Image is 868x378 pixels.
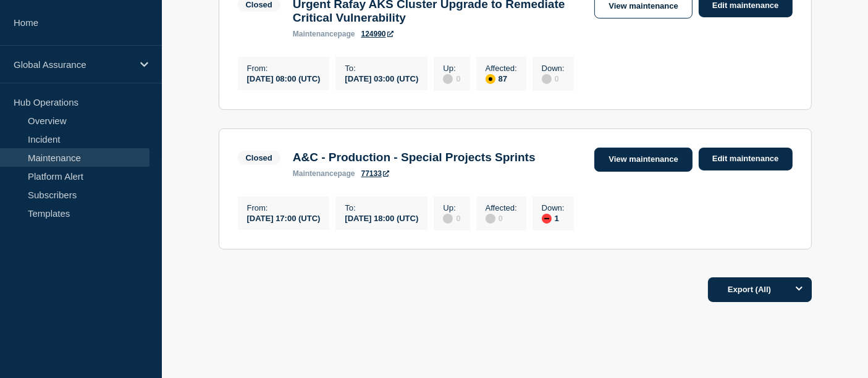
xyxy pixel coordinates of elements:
[443,212,460,224] div: 0
[345,203,418,212] p: To :
[247,212,321,223] div: [DATE] 17:00 (UTC)
[542,73,565,84] div: 0
[361,30,394,38] a: 124990
[594,148,692,172] a: View maintenance
[542,214,552,224] div: down
[542,212,565,224] div: 1
[486,74,495,84] div: affected
[787,277,812,302] button: Options
[486,64,517,73] p: Affected :
[361,169,389,178] a: 77133
[293,30,355,38] p: page
[345,73,418,83] div: [DATE] 03:00 (UTC)
[246,153,272,162] div: Closed
[443,73,460,84] div: 0
[345,212,418,223] div: [DATE] 18:00 (UTC)
[345,64,418,73] p: To :
[486,214,495,224] div: disabled
[443,214,453,224] div: disabled
[293,169,338,178] span: maintenance
[486,73,517,84] div: 87
[542,203,565,212] p: Down :
[247,64,321,73] p: From :
[247,73,321,83] div: [DATE] 08:00 (UTC)
[293,151,536,164] h3: A&C - Production - Special Projects Sprints
[699,148,793,170] a: Edit maintenance
[708,277,812,302] button: Export (All)
[542,74,552,84] div: disabled
[443,74,453,84] div: disabled
[486,212,517,224] div: 0
[293,169,355,178] p: page
[247,203,321,212] p: From :
[293,30,338,38] span: maintenance
[14,59,132,70] p: Global Assurance
[443,203,460,212] p: Up :
[542,64,565,73] p: Down :
[486,203,517,212] p: Affected :
[443,64,460,73] p: Up :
